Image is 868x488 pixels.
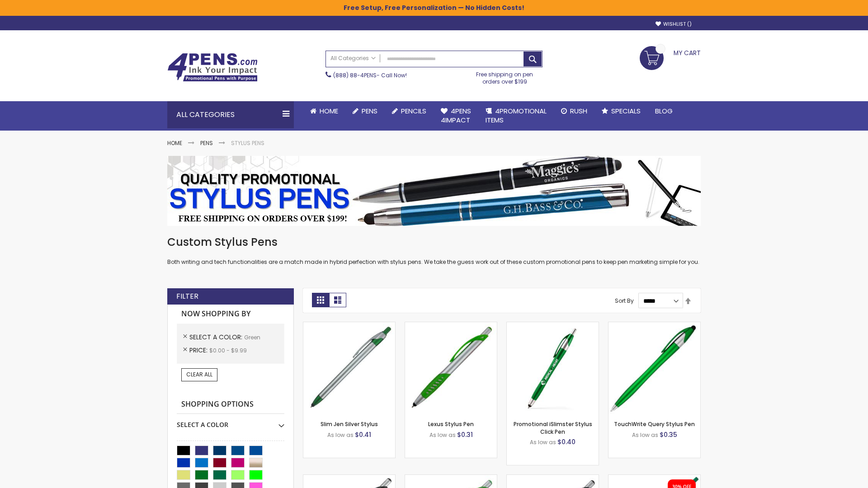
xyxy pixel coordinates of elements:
[167,235,701,266] div: Both writing and tech functionalities are a match made in hybrid perfection with stylus pens. We ...
[355,430,371,439] span: $0.41
[167,101,294,128] div: All Categories
[514,420,592,435] a: Promotional iSlimster Stylus Click Pen
[554,101,594,121] a: Rush
[167,235,701,249] h1: Custom Stylus Pens
[231,139,264,147] strong: Stylus Pens
[303,101,345,121] a: Home
[609,474,700,482] a: iSlimster II - Full Color-Green
[648,101,680,121] a: Blog
[186,371,212,378] span: Clear All
[428,420,474,428] a: Lexus Stylus Pen
[167,156,701,226] img: Stylus Pens
[345,101,385,121] a: Pens
[655,106,673,116] span: Blog
[189,333,244,342] span: Select A Color
[333,71,377,79] a: (888) 88-4PENS
[321,420,378,428] a: Slim Jen Silver Stylus
[330,55,376,62] span: All Categories
[303,322,395,414] img: Slim Jen Silver Stylus-Green
[609,322,700,329] a: TouchWrite Query Stylus Pen-Green
[530,438,556,446] span: As low as
[167,53,258,82] img: 4Pens Custom Pens and Promotional Products
[405,474,497,482] a: Boston Silver Stylus Pen-Green
[570,106,587,116] span: Rush
[303,322,395,329] a: Slim Jen Silver Stylus-Green
[434,101,478,131] a: 4Pens4impact
[181,368,217,381] a: Clear All
[167,139,182,147] a: Home
[614,420,695,428] a: TouchWrite Query Stylus Pen
[244,333,260,341] span: Green
[557,437,576,446] span: $0.40
[478,101,554,131] a: 4PROMOTIONALITEMS
[320,106,338,116] span: Home
[429,431,456,439] span: As low as
[467,67,543,85] div: Free shipping on pen orders over $199
[385,101,434,121] a: Pencils
[177,395,284,414] strong: Shopping Options
[326,51,380,66] a: All Categories
[177,305,284,324] strong: Now Shopping by
[405,322,497,329] a: Lexus Stylus Pen-Green
[362,106,377,116] span: Pens
[327,431,354,439] span: As low as
[189,346,209,355] span: Price
[200,139,213,147] a: Pens
[594,101,648,121] a: Specials
[660,430,677,439] span: $0.35
[457,430,473,439] span: $0.31
[507,322,599,329] a: Promotional iSlimster Stylus Click Pen-Green
[507,474,599,482] a: Lexus Metallic Stylus Pen-Green
[656,21,692,28] a: Wishlist
[609,322,700,414] img: TouchWrite Query Stylus Pen-Green
[441,106,471,125] span: 4Pens 4impact
[401,106,426,116] span: Pencils
[177,414,284,429] div: Select A Color
[615,297,634,305] label: Sort By
[303,474,395,482] a: Boston Stylus Pen-Green
[611,106,641,116] span: Specials
[632,431,658,439] span: As low as
[507,322,599,414] img: Promotional iSlimster Stylus Click Pen-Green
[176,291,198,301] strong: Filter
[405,322,497,414] img: Lexus Stylus Pen-Green
[486,106,547,125] span: 4PROMOTIONAL ITEMS
[312,293,329,307] strong: Grid
[333,71,407,79] span: - Call Now!
[209,347,247,354] span: $0.00 - $9.99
